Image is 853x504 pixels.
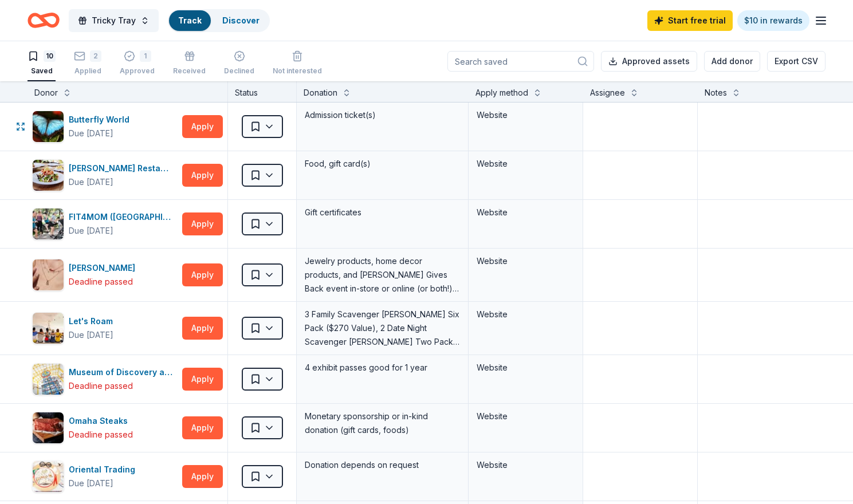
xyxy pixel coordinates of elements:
div: Website [477,458,575,472]
div: 3 Family Scavenger [PERSON_NAME] Six Pack ($270 Value), 2 Date Night Scavenger [PERSON_NAME] Two ... [304,306,461,350]
div: Donation [304,86,337,100]
div: Gift certificates [304,204,461,220]
button: Apply [182,416,223,439]
div: Applied [74,66,101,76]
div: Website [477,157,575,171]
button: Apply [182,115,223,138]
button: Apply [182,368,223,391]
div: Jewelry products, home decor products, and [PERSON_NAME] Gives Back event in-store or online (or ... [304,253,461,297]
button: Image for Let's RoamLet's RoamDue [DATE] [32,312,178,344]
img: Image for Omaha Steaks [33,412,64,443]
img: Image for Butterfly World [33,111,64,142]
div: 2 [90,50,101,62]
div: Due [DATE] [69,127,113,140]
button: Export CSV [767,51,826,72]
div: Museum of Discovery and Science [69,365,178,379]
button: Apply [182,212,223,235]
div: Website [477,308,575,321]
button: Apply [182,465,223,488]
div: Saved [27,66,56,76]
div: [PERSON_NAME] [69,261,140,275]
div: Let's Roam [69,314,117,328]
button: Image for Cameron Mitchell Restaurants[PERSON_NAME] RestaurantsDue [DATE] [32,159,178,191]
button: Image for Butterfly WorldButterfly WorldDue [DATE] [32,111,178,143]
button: Apply [182,164,223,187]
img: Image for Let's Roam [33,313,64,344]
a: Track [178,15,202,25]
div: 1 [140,50,151,62]
button: 10Saved [27,46,56,81]
button: Received [173,46,206,81]
a: $10 in rewards [737,10,809,31]
div: 10 [44,50,56,62]
input: Search saved [447,51,594,72]
img: Image for Kendra Scott [33,259,64,290]
div: Website [477,254,575,268]
button: Apply [182,263,223,286]
div: Deadline passed [69,379,133,393]
div: Due [DATE] [69,175,113,189]
img: Image for FIT4MOM (Tampa Bay) [33,208,64,239]
div: Donation depends on request [304,457,461,473]
div: Website [477,206,575,219]
div: Butterfly World [69,113,134,127]
button: 1Approved [120,46,155,81]
button: Not interested [273,46,322,81]
div: Not interested [273,66,322,76]
a: Start free trial [647,10,733,31]
div: Status [228,81,297,102]
a: Home [27,7,60,34]
div: 4 exhibit passes good for 1 year [304,360,461,376]
div: Website [477,409,575,423]
button: Approved assets [601,51,697,72]
div: Approved [120,66,155,76]
img: Image for Cameron Mitchell Restaurants [33,160,64,191]
div: Monetary sponsorship or in-kind donation (gift cards, foods) [304,408,461,438]
button: Image for FIT4MOM (Tampa Bay)FIT4MOM ([GEOGRAPHIC_DATA])Due [DATE] [32,208,178,240]
div: [PERSON_NAME] Restaurants [69,162,178,175]
div: Due [DATE] [69,328,113,342]
div: Received [173,66,206,76]
div: Deadline passed [69,428,133,442]
span: Tricky Tray [92,14,136,27]
button: Image for Oriental TradingOriental TradingDue [DATE] [32,460,178,493]
button: Image for Museum of Discovery and ScienceMuseum of Discovery and ScienceDeadline passed [32,363,178,395]
button: Declined [224,46,254,81]
div: Omaha Steaks [69,414,133,428]
button: Add donor [704,51,760,72]
div: Due [DATE] [69,477,113,490]
div: Website [477,361,575,375]
div: Apply method [475,86,528,100]
div: Notes [705,86,727,100]
div: Food, gift card(s) [304,156,461,172]
div: Due [DATE] [69,224,113,238]
div: Donor [34,86,58,100]
button: Image for Kendra Scott[PERSON_NAME]Deadline passed [32,259,178,291]
div: FIT4MOM ([GEOGRAPHIC_DATA]) [69,210,178,224]
div: Admission ticket(s) [304,107,461,123]
div: Oriental Trading [69,463,140,477]
button: Apply [182,317,223,340]
div: Deadline passed [69,275,133,289]
img: Image for Museum of Discovery and Science [33,364,64,395]
button: Image for Omaha Steaks Omaha SteaksDeadline passed [32,412,178,444]
div: Assignee [590,86,625,100]
button: 2Applied [74,46,101,81]
button: TrackDiscover [168,9,270,32]
img: Image for Oriental Trading [33,461,64,492]
button: Tricky Tray [69,9,159,32]
a: Discover [222,15,260,25]
div: Website [477,108,575,122]
div: Declined [224,66,254,76]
